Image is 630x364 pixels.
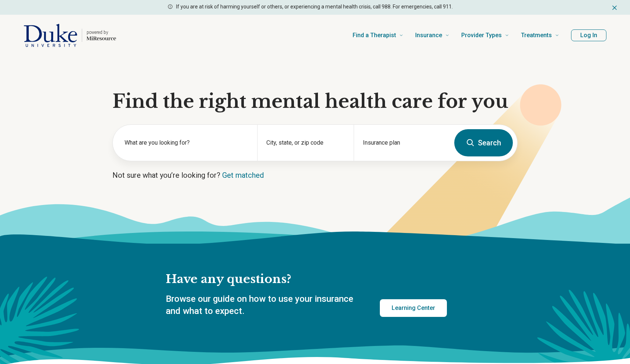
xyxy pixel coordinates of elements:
button: Search [454,129,513,156]
h2: Have any questions? [166,272,447,287]
a: Insurance [415,21,449,50]
p: powered by [87,29,116,35]
a: Treatments [521,21,559,50]
button: Dismiss [611,3,618,12]
a: Home page [24,24,116,47]
p: Browse our guide on how to use your insurance and what to expect. [166,293,362,318]
span: Provider Types [461,30,502,40]
span: Treatments [521,30,552,40]
span: Find a Therapist [353,30,396,40]
span: Insurance [415,30,442,40]
label: What are you looking for? [125,138,248,147]
a: Provider Types [461,21,509,50]
h1: Find the right mental health care for you [112,91,518,113]
a: Learning Center [380,299,447,317]
a: Get matched [222,171,264,180]
button: Log In [571,29,606,41]
p: Not sure what you’re looking for? [112,170,518,180]
a: Find a Therapist [353,21,403,50]
p: If you are at risk of harming yourself or others, or experiencing a mental health crisis, call 98... [176,3,453,11]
